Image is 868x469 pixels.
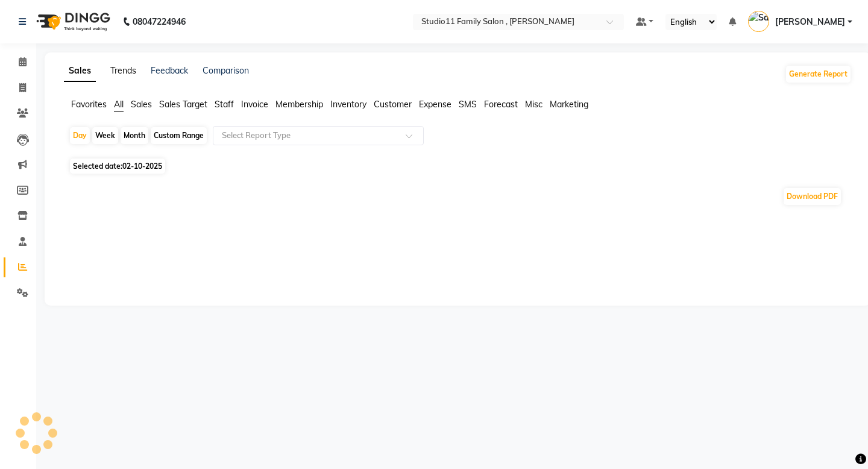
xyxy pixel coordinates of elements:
button: Generate Report [786,66,851,83]
span: Sales Target [159,99,207,110]
div: Week [92,127,118,144]
span: Membership [275,99,323,110]
span: Sales [131,99,152,110]
span: [PERSON_NAME] [775,16,845,28]
img: Satya Kalagara [748,11,769,32]
span: Inventory [330,99,366,110]
span: Marketing [550,99,588,110]
span: Customer [374,99,412,110]
span: Forecast [484,99,518,110]
span: Invoice [241,99,268,110]
span: Expense [419,99,451,110]
span: Favorites [71,99,107,110]
b: 08047224946 [133,5,186,39]
a: Sales [64,60,96,82]
span: Misc [525,99,542,110]
button: Download PDF [784,188,841,205]
span: Selected date: [70,159,165,174]
img: logo [31,5,113,39]
div: Day [70,127,90,144]
div: Custom Range [151,127,207,144]
a: Feedback [151,65,188,76]
span: All [114,99,124,110]
a: Comparison [203,65,249,76]
a: Trends [110,65,136,76]
span: Staff [215,99,234,110]
span: 02-10-2025 [122,162,162,171]
span: SMS [459,99,477,110]
div: Month [121,127,148,144]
